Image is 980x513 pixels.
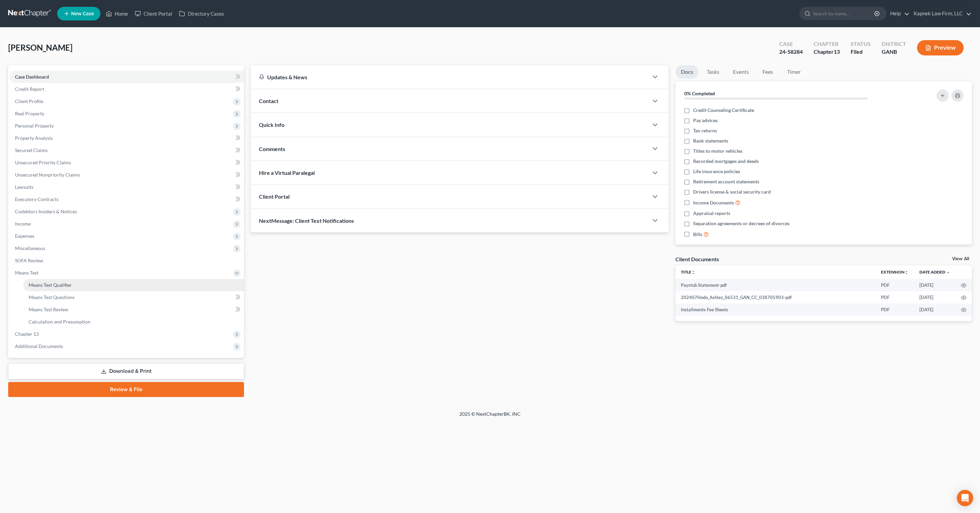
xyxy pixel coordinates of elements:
[917,40,964,55] button: Preview
[10,169,244,181] a: Unsecured Nonpriority Claims
[15,111,44,116] span: Real Property
[693,168,740,175] span: Life insurance policies
[693,210,730,217] span: Appraisal reports
[693,148,742,154] span: Titles to motor vehicles
[851,40,871,48] div: Status
[851,48,871,56] div: Filed
[952,256,969,261] a: View All
[29,307,68,312] span: Means Test Review
[681,269,696,275] a: Titleunfold_more
[693,199,734,206] span: Income Documents
[779,48,803,56] div: 24-58284
[15,160,71,165] span: Unsecured Priority Claims
[675,291,876,303] td: 202407Hodo_Ashley_06531_GAN_CC_038705903-pdf
[259,121,284,128] span: Quick Info
[693,188,771,195] span: Drivers license & social security card
[176,7,228,20] a: Directory Cases
[296,411,684,423] div: 2025 © NextChapterBK, INC
[876,291,914,303] td: PDF
[15,147,48,153] span: Secured Claims
[834,48,840,55] span: 13
[15,98,43,104] span: Client Profile
[29,319,91,325] span: Calculation and Presumption
[15,245,45,251] span: Miscellaneous
[814,48,840,56] div: Chapter
[10,132,244,144] a: Property Analysis
[15,331,39,337] span: Chapter 13
[693,178,759,185] span: Retirement account statements
[675,65,699,79] a: Docs
[29,294,75,300] span: Means Test Questions
[684,90,715,96] strong: 0% Completed
[757,65,779,79] a: Fees
[102,7,131,20] a: Home
[691,270,696,275] i: unfold_more
[15,258,43,263] span: SOFA Review
[882,48,906,56] div: GANB
[693,127,717,134] span: Tax returns
[15,123,54,129] span: Personal Property
[15,209,77,214] span: Codebtors Insiders & Notices
[10,83,244,95] a: Credit Report
[259,146,285,152] span: Comments
[693,107,754,114] span: Credit Counseling Certificate
[10,156,244,169] a: Unsecured Priority Claims
[23,279,244,291] a: Means Test Qualifier
[15,86,44,92] span: Credit Report
[728,65,754,79] a: Events
[15,135,53,141] span: Property Analysis
[887,7,910,20] a: Help
[10,181,244,193] a: Lawsuits
[876,303,914,316] td: PDF
[675,255,719,263] div: Client Documents
[259,73,640,81] div: Updates & News
[8,382,244,397] a: Review & File
[23,316,244,328] a: Calculation and Presumption
[15,172,80,178] span: Unsecured Nonpriority Claims
[259,193,290,200] span: Client Portal
[8,363,244,379] a: Download & Print
[23,291,244,303] a: Means Test Questions
[914,303,955,316] td: [DATE]
[814,40,840,48] div: Chapter
[29,282,72,288] span: Means Test Qualifier
[693,158,759,165] span: Recorded mortgages and deeds
[15,233,34,239] span: Expenses
[876,279,914,291] td: PDF
[259,98,278,104] span: Contact
[10,193,244,205] a: Executory Contracts
[8,43,72,52] span: [PERSON_NAME]
[10,71,244,83] a: Case Dashboard
[675,303,876,316] td: Installments Fee Sheets
[881,269,909,275] a: Extensionunfold_more
[15,196,59,202] span: Executory Contracts
[957,490,973,506] div: Open Intercom Messenger
[693,137,728,144] span: Bank statements
[15,270,38,276] span: Means Test
[693,220,789,227] span: Separation agreements or decrees of divorces
[15,74,49,80] span: Case Dashboard
[15,343,63,349] span: Additional Documents
[779,40,803,48] div: Case
[131,7,176,20] a: Client Portal
[910,7,971,20] a: Kapnek Law Firm, LLC
[23,303,244,316] a: Means Test Review
[259,217,354,224] span: NextMessage: Client Text Notifications
[701,65,725,79] a: Tasks
[259,169,315,176] span: Hire a Virtual Paralegal
[15,221,31,227] span: Income
[693,117,718,124] span: Pay advices
[71,11,94,16] span: New Case
[813,7,875,20] input: Search by name...
[882,40,906,48] div: District
[914,291,955,303] td: [DATE]
[10,254,244,267] a: SOFA Review
[914,279,955,291] td: [DATE]
[10,144,244,156] a: Secured Claims
[675,279,876,291] td: Paystub Statement-pdf
[919,269,950,275] a: Date Added expand_more
[946,270,950,275] i: expand_more
[15,184,33,190] span: Lawsuits
[904,270,909,275] i: unfold_more
[782,65,806,79] a: Timer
